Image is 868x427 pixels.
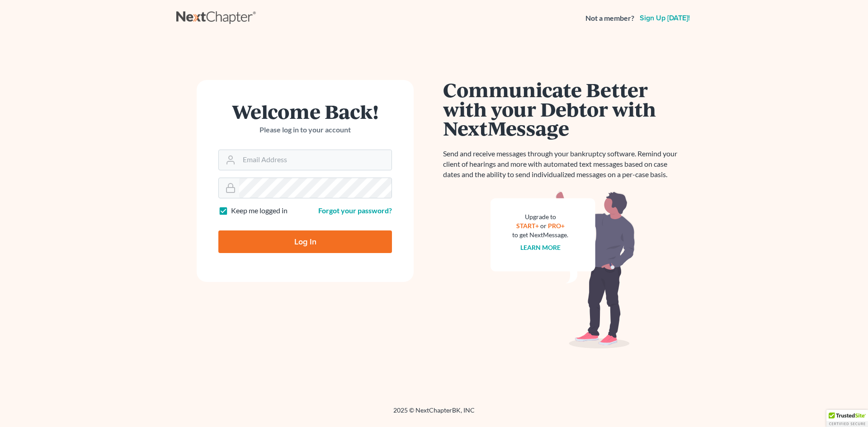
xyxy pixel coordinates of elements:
[491,191,635,349] img: nextmessage_bg-59042aed3d76b12b5cd301f8e5b87938c9018125f34e5fa2b7a6b67550977c72.svg
[231,206,288,216] label: Keep me logged in
[443,80,683,138] h1: Communicate Better with your Debtor with NextMessage
[826,410,868,427] div: TrustedSite Certified
[239,150,392,170] input: Email Address
[218,230,392,253] input: Log In
[585,13,634,23] strong: Not a member?
[176,406,692,422] div: 2025 © NextChapterBK, INC
[218,125,392,135] p: Please log in to your account
[548,222,565,230] a: PRO+
[443,149,683,180] p: Send and receive messages through your bankruptcy software. Remind your client of hearings and mo...
[218,102,392,121] h1: Welcome Back!
[512,212,568,221] div: Upgrade to
[512,230,568,239] div: to get NextMessage.
[520,244,561,251] a: Learn more
[516,222,539,230] a: START+
[540,222,547,230] span: or
[638,14,692,22] a: Sign up [DATE]!
[318,206,392,215] a: Forgot your password?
